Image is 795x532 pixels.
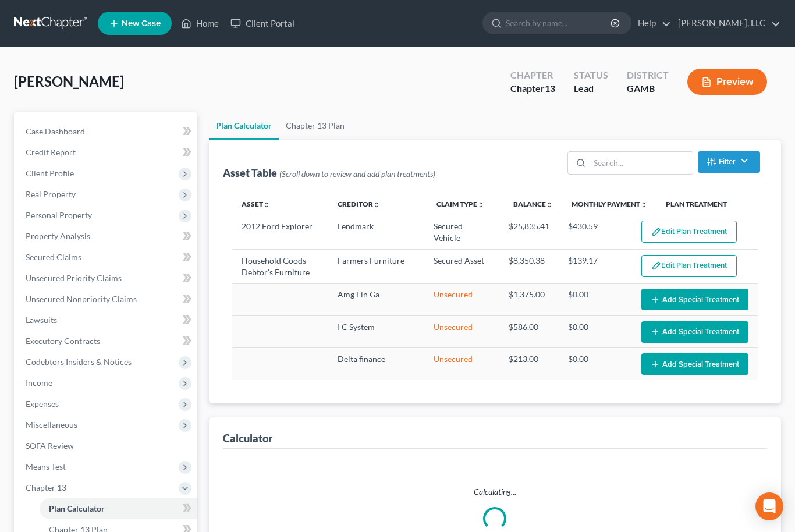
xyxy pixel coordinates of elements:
[26,336,100,346] span: Executory Contracts
[26,147,76,157] span: Credit Report
[506,12,612,34] input: Search by name...
[424,348,499,380] td: Unsecured
[545,83,555,94] span: 13
[499,316,559,348] td: $586.00
[14,73,124,90] span: [PERSON_NAME]
[122,19,161,28] span: New Case
[26,168,74,178] span: Client Profile
[513,200,553,208] a: Balanceunfold_more
[651,261,661,271] img: edit-pencil-c1479a1de80d8dea1e2430c2f745a3c6a07e9d7aa2eeffe225670001d78357a8.svg
[16,289,197,310] a: Unsecured Nonpriority Claims
[26,420,77,430] span: Miscellaneous
[16,435,197,456] a: SOFA Review
[175,13,225,34] a: Home
[499,250,559,283] td: $8,350.38
[49,503,105,513] span: Plan Calculator
[436,200,484,208] a: Claim Typeunfold_more
[572,200,647,208] a: Monthly Paymentunfold_more
[16,247,197,268] a: Secured Claims
[627,69,669,82] div: District
[510,69,555,82] div: Chapter
[225,13,300,34] a: Client Portal
[26,315,57,325] span: Lawsuits
[26,126,85,136] span: Case Dashboard
[640,201,647,208] i: unfold_more
[26,483,66,492] span: Chapter 13
[559,250,632,283] td: $139.17
[641,221,737,243] button: Edit Plan Treatment
[651,227,661,237] img: edit-pencil-c1479a1de80d8dea1e2430c2f745a3c6a07e9d7aa2eeffe225670001d78357a8.svg
[26,273,122,283] span: Unsecured Priority Claims
[26,378,52,388] span: Income
[755,492,783,520] div: Open Intercom Messenger
[223,166,435,180] div: Asset Table
[16,310,197,331] a: Lawsuits
[26,231,90,241] span: Property Analysis
[263,201,270,208] i: unfold_more
[559,283,632,315] td: $0.00
[687,69,767,95] button: Preview
[279,112,352,140] a: Chapter 13 Plan
[424,250,499,283] td: Secured Asset
[477,201,484,208] i: unfold_more
[26,252,81,262] span: Secured Claims
[546,201,553,208] i: unfold_more
[424,316,499,348] td: Unsecured
[26,189,76,199] span: Real Property
[641,321,748,343] button: Add Special Treatment
[338,200,380,208] a: Creditorunfold_more
[656,193,758,216] th: Plan Treatment
[424,283,499,315] td: Unsecured
[373,201,380,208] i: unfold_more
[40,498,197,519] a: Plan Calculator
[223,431,272,445] div: Calculator
[641,255,737,277] button: Edit Plan Treatment
[16,121,197,142] a: Case Dashboard
[209,112,279,140] a: Plan Calculator
[26,441,74,451] span: SOFA Review
[559,316,632,348] td: $0.00
[510,82,555,95] div: Chapter
[26,462,66,471] span: Means Test
[242,200,270,208] a: Assetunfold_more
[328,250,424,283] td: Farmers Furniture
[627,82,669,95] div: GAMB
[232,486,758,498] p: Calculating...
[232,216,329,250] td: 2012 Ford Explorer
[279,169,435,179] span: (Scroll down to review and add plan treatments)
[16,268,197,289] a: Unsecured Priority Claims
[328,348,424,380] td: Delta finance
[632,13,671,34] a: Help
[499,283,559,315] td: $1,375.00
[16,226,197,247] a: Property Analysis
[559,216,632,250] td: $430.59
[26,399,59,409] span: Expenses
[424,216,499,250] td: Secured Vehicle
[559,348,632,380] td: $0.00
[698,151,760,173] button: Filter
[641,289,748,310] button: Add Special Treatment
[672,13,780,34] a: [PERSON_NAME], LLC
[574,69,608,82] div: Status
[328,316,424,348] td: I C System
[232,250,329,283] td: Household Goods - Debtor's Furniture
[499,348,559,380] td: $213.00
[26,294,137,304] span: Unsecured Nonpriority Claims
[26,210,92,220] span: Personal Property
[499,216,559,250] td: $25,835.41
[328,283,424,315] td: Amg Fin Ga
[26,357,132,367] span: Codebtors Insiders & Notices
[16,331,197,352] a: Executory Contracts
[574,82,608,95] div: Lead
[590,152,693,174] input: Search...
[16,142,197,163] a: Credit Report
[328,216,424,250] td: Lendmark
[641,353,748,375] button: Add Special Treatment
